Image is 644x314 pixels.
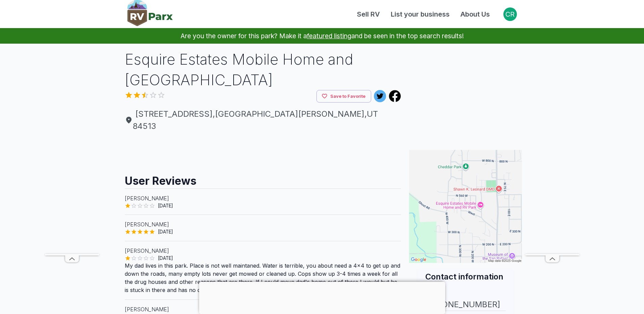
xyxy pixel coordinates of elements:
button: Open settings [503,7,517,21]
p: [PERSON_NAME] [125,247,401,255]
a: [STREET_ADDRESS],[GEOGRAPHIC_DATA][PERSON_NAME],UT 84513 [125,108,401,132]
span: [DATE] [155,228,176,235]
span: [DATE] [155,202,176,209]
p: [PERSON_NAME] [125,220,401,228]
iframe: Advertisement [409,49,522,134]
a: Sell RV [352,9,385,19]
a: featured listing [307,32,351,40]
p: My dad lives in this park. Place is not well maintaned. Water is terrible, you about need a 4x4 t... [125,262,401,294]
h2: User Reviews [125,168,401,188]
span: [DATE] [155,255,176,262]
span: [STREET_ADDRESS] , [GEOGRAPHIC_DATA][PERSON_NAME] , UT 84513 [125,108,401,132]
div: CR [503,7,517,21]
iframe: Advertisement [525,51,579,254]
a: About Us [455,9,495,19]
p: [PERSON_NAME] [125,305,401,313]
a: List your business [385,9,455,19]
h1: Esquire Estates Mobile Home and [GEOGRAPHIC_DATA] [125,49,401,90]
iframe: Advertisement [125,138,401,168]
iframe: Advertisement [45,51,99,254]
p: Are you the owner for this park? Make it a and be seen in the top search results! [8,28,636,44]
button: Save to Favorite [316,90,371,103]
iframe: Advertisement [199,282,445,312]
a: [PHONE_NUMBER] [425,290,506,311]
img: Map for Esquire Estates Mobile Home and RV Park [409,150,522,263]
p: [PERSON_NAME] [125,194,401,202]
h2: Contact information [425,271,506,282]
